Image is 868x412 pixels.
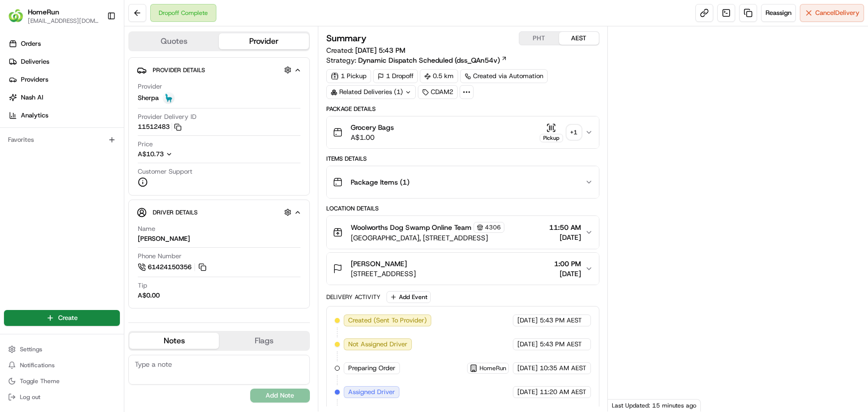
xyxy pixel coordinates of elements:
span: Woolworths Dog Swamp Online Team [351,222,472,232]
span: HomeRun [480,364,506,372]
div: + 1 [567,125,581,139]
button: Pickup [540,123,563,142]
button: 11512483 [138,122,182,131]
span: Phone Number [138,252,182,261]
div: Delivery Activity [326,293,381,301]
span: Driver Details [153,208,197,216]
span: Reassign [766,8,791,17]
span: 11:50 AM [549,222,581,232]
a: Orders [4,36,124,52]
span: [PERSON_NAME] [351,259,407,269]
span: Create [58,313,78,322]
span: Notifications [20,361,55,369]
div: Package Details [326,105,599,113]
div: 0.5 km [420,69,458,83]
span: HomeRun [28,7,59,17]
span: 5:43 PM AEST [540,340,582,349]
div: Items Details [326,155,599,163]
span: [DATE] [549,232,581,242]
a: Dynamic Dispatch Scheduled (dss_QAn54v) [358,55,507,65]
span: 10:35 AM AEST [540,364,586,373]
span: [GEOGRAPHIC_DATA], [STREET_ADDRESS] [351,233,504,243]
span: Provider Delivery ID [138,112,196,121]
span: [DATE] [517,364,538,373]
span: Name [138,224,155,233]
span: Provider Details [153,66,205,74]
div: Last Updated: 15 minutes ago [608,399,701,412]
span: A$10.73 [138,150,164,158]
button: Flags [219,333,308,349]
div: Strategy: [326,55,507,65]
span: [STREET_ADDRESS] [351,269,416,279]
button: A$10.73 [138,150,225,159]
span: Not Assigned Driver [348,340,407,349]
span: Dynamic Dispatch Scheduled (dss_QAn54v) [358,55,500,65]
div: Favorites [4,132,120,148]
img: sherpa_logo.png [163,92,175,104]
span: Analytics [21,111,48,120]
a: Deliveries [4,54,124,70]
button: Provider [219,33,308,49]
button: CancelDelivery [800,4,864,22]
button: Quotes [129,33,219,49]
div: 1 Dropoff [373,69,418,83]
span: 1:00 PM [554,259,581,269]
div: A$0.00 [138,291,160,300]
span: [DATE] [517,388,538,397]
span: Cancel Delivery [815,8,860,17]
button: Provider Details [137,62,301,78]
span: Customer Support [138,167,193,176]
span: Assigned Driver [348,388,395,397]
a: Nash AI [4,90,124,105]
span: Sherpa [138,94,159,103]
div: CDAM2 [418,85,458,99]
span: 11:20 AM AEST [540,388,586,397]
button: Woolworths Dog Swamp Online Team4306[GEOGRAPHIC_DATA], [STREET_ADDRESS]11:50 AM[DATE] [327,216,599,249]
button: Notifications [4,358,120,372]
button: Settings [4,342,120,356]
span: [DATE] [517,340,538,349]
span: Price [138,140,153,149]
span: Deliveries [21,57,49,66]
button: Grocery BagsA$1.00Pickup+1 [327,116,599,148]
div: [PERSON_NAME] [138,234,190,243]
button: Driver Details [137,204,301,220]
a: Analytics [4,107,124,123]
span: Created: [326,45,405,55]
button: Create [4,310,120,326]
button: [PERSON_NAME][STREET_ADDRESS]1:00 PM[DATE] [327,253,599,285]
span: Package Items ( 1 ) [351,177,409,187]
span: [DATE] [517,316,538,325]
button: Reassign [761,4,796,22]
span: Toggle Theme [20,377,60,385]
span: 5:43 PM AEST [540,316,582,325]
div: Pickup [540,134,563,142]
a: Created via Automation [460,69,548,83]
button: Log out [4,390,120,404]
span: Created (Sent To Provider) [348,316,427,325]
div: 1 Pickup [326,69,371,83]
span: A$1.00 [351,132,394,142]
button: HomeRunHomeRun[EMAIL_ADDRESS][DOMAIN_NAME] [4,4,103,28]
span: Providers [21,75,48,84]
img: HomeRun [8,8,24,24]
span: [DATE] [554,269,581,279]
span: Preparing Order [348,364,395,373]
div: Location Details [326,205,599,212]
div: Related Deliveries (1) [326,85,416,99]
span: Provider [138,82,162,91]
button: PHT [519,32,559,45]
button: Toggle Theme [4,374,120,388]
a: Providers [4,72,124,88]
button: [EMAIL_ADDRESS][DOMAIN_NAME] [28,17,99,25]
button: Add Event [386,291,431,303]
span: [DATE] 5:43 PM [355,46,405,55]
button: Pickup+1 [540,123,581,142]
span: Settings [20,345,42,353]
span: Nash AI [21,93,43,102]
span: Tip [138,281,147,290]
button: Package Items (1) [327,166,599,198]
button: AEST [559,32,599,45]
